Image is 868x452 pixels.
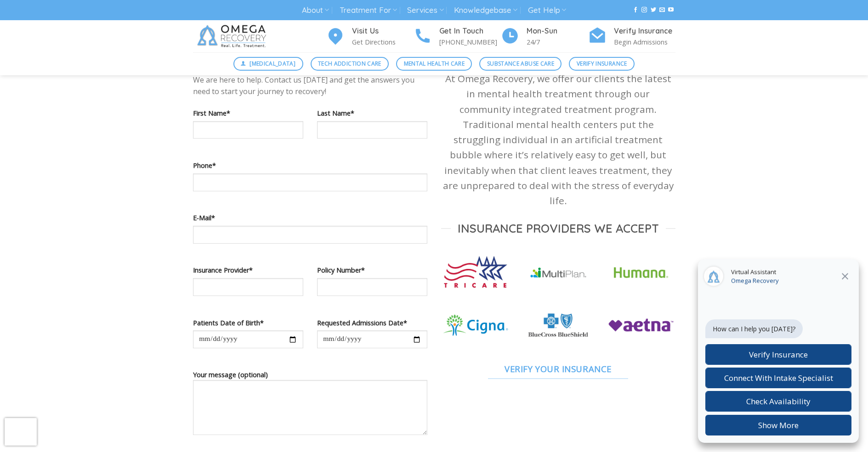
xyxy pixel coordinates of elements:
[317,318,427,328] label: Requested Admissions Date*
[439,25,501,37] h4: Get In Touch
[407,2,443,19] a: Services
[614,25,675,37] h4: Verify Insurance
[414,25,501,48] a: Get In Touch [PHONE_NUMBER]
[250,59,295,68] span: [MEDICAL_DATA]
[326,25,414,48] a: Visit Us Get Directions
[659,7,665,13] a: Send us an email
[193,380,427,435] textarea: Your message (optional)
[527,25,588,37] h4: Mon-Sun
[352,37,414,47] p: Get Directions
[487,59,554,68] span: Substance Abuse Care
[317,108,427,118] label: Last Name*
[651,7,656,13] a: Follow on Twitter
[577,59,627,68] span: Verify Insurance
[404,59,465,68] span: Mental Health Care
[193,212,427,223] label: E-Mail*
[318,59,381,68] span: Tech Addiction Care
[458,221,659,236] span: Insurance Providers we Accept
[193,318,303,328] label: Patients Date of Birth*
[454,2,517,19] a: Knowledgebase
[633,7,638,13] a: Follow on Facebook
[668,7,674,13] a: Follow on YouTube
[193,108,303,118] label: First Name*
[193,265,303,275] label: Insurance Provider*
[302,2,329,19] a: About
[479,57,562,71] a: Substance Abuse Care
[193,369,427,441] label: Your message (optional)
[505,362,612,375] span: Verify Your Insurance
[614,37,675,47] p: Begin Admissions
[233,57,303,71] a: [MEDICAL_DATA]
[439,37,501,47] p: [PHONE_NUMBER]
[340,2,397,19] a: Treatment For
[193,20,273,52] img: Omega Recovery
[311,57,389,71] a: Tech Addiction Care
[569,57,635,71] a: Verify Insurance
[441,358,675,379] a: Verify Your Insurance
[352,25,414,37] h4: Visit Us
[317,265,427,275] label: Policy Number*
[588,25,675,48] a: Verify Insurance Begin Admissions
[528,2,566,19] a: Get Help
[193,160,427,171] label: Phone*
[396,57,472,71] a: Mental Health Care
[641,7,647,13] a: Follow on Instagram
[527,37,588,47] p: 24/7
[441,71,675,208] p: At Omega Recovery, we offer our clients the latest in mental health treatment through our communi...
[193,74,427,98] p: We are here to help. Contact us [DATE] and get the answers you need to start your journey to reco...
